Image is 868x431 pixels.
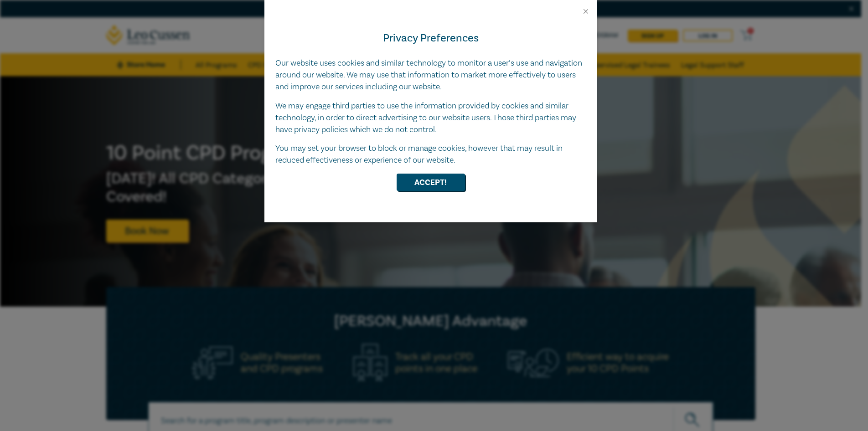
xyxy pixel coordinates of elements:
button: Accept! [397,174,465,191]
p: You may set your browser to block or manage cookies, however that may result in reduced effective... [275,143,586,166]
p: We may engage third parties to use the information provided by cookies and similar technology, in... [275,100,586,136]
h4: Privacy Preferences [275,30,586,46]
p: Our website uses cookies and similar technology to monitor a user’s use and navigation around our... [275,57,586,93]
button: Close [582,7,590,15]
